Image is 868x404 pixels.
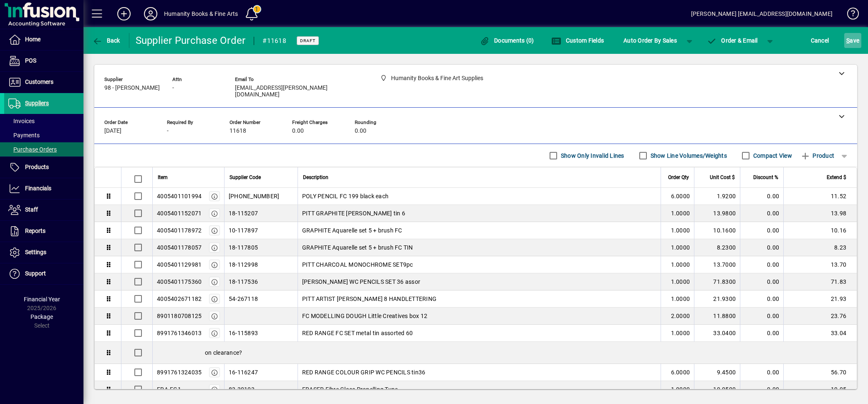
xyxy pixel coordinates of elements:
[661,364,694,381] td: 6.0000
[157,312,202,320] div: 8901180708125
[355,128,366,134] span: 0.00
[661,205,694,222] td: 1.0000
[623,34,677,47] span: Auto Order By Sales
[796,148,838,163] button: Product
[740,273,783,290] td: 0.00
[811,34,829,47] span: Cancel
[90,33,122,48] button: Back
[478,33,536,48] button: Documents (0)
[740,188,783,205] td: 0.00
[619,33,681,48] button: Auto Order By Sales
[224,256,298,273] td: 18-112998
[25,227,45,234] span: Reports
[661,308,694,325] td: 2.0000
[4,221,83,242] a: Reports
[740,222,783,239] td: 0.00
[549,33,606,48] button: Custom Fields
[302,192,389,200] span: POLY PENCIL FC 199 black each
[752,151,792,160] label: Compact View
[224,290,298,308] td: 54-267118
[694,188,740,205] td: 1.9200
[157,260,202,269] div: 4005401129981
[783,325,857,342] td: 33.04
[740,308,783,325] td: 0.00
[4,263,83,284] a: Support
[661,256,694,273] td: 1.0000
[157,243,202,252] div: 4005401178057
[24,296,60,303] span: Financial Year
[111,6,137,21] button: Add
[224,222,298,239] td: 10-117897
[694,256,740,273] td: 13.7000
[302,260,413,269] span: PITT CHARCOAL MONOCHROME SET9pc
[694,381,740,398] td: 10.0500
[25,270,46,277] span: Support
[157,209,202,217] div: 4005401152071
[4,178,83,199] a: Financials
[302,278,420,286] span: [PERSON_NAME] WC PENCILS SET 36 assor
[92,37,120,44] span: Back
[157,278,202,286] div: 4005401175360
[224,364,298,381] td: 16-116247
[25,206,38,213] span: Staff
[551,37,604,44] span: Custom Fields
[25,36,40,43] span: Home
[157,192,202,200] div: 4005401101994
[4,72,83,93] a: Customers
[661,188,694,205] td: 6.0000
[827,173,846,182] span: Extend $
[694,273,740,290] td: 71.8300
[661,222,694,239] td: 1.0000
[661,290,694,308] td: 1.0000
[25,164,49,170] span: Products
[783,188,857,205] td: 11.52
[694,205,740,222] td: 13.9800
[783,273,857,290] td: 71.83
[302,226,402,235] span: GRAPHITE Aquarelle set 5 + brush FC
[235,85,360,98] span: [EMAIL_ADDRESS][PERSON_NAME][DOMAIN_NAME]
[694,325,740,342] td: 33.0400
[740,256,783,273] td: 0.00
[661,325,694,342] td: 1.0000
[224,381,298,398] td: 83-30103
[230,173,261,182] span: Supplier Code
[25,185,51,192] span: Financials
[157,295,202,303] div: 4005402671182
[4,114,83,128] a: Invoices
[783,381,857,398] td: 10.05
[302,295,437,303] span: PITT ARTIST [PERSON_NAME] 8 HANDLETTERING
[783,364,857,381] td: 56.70
[783,290,857,308] td: 21.93
[172,85,174,91] span: -
[740,381,783,398] td: 0.00
[740,325,783,342] td: 0.00
[157,226,202,235] div: 4005401178972
[649,151,727,160] label: Show Line Volumes/Weights
[224,188,298,205] td: [PHONE_NUMBER]
[157,385,181,394] div: ERA-FG1
[846,37,850,44] span: S
[846,34,859,47] span: ave
[809,33,831,48] button: Cancel
[480,37,534,44] span: Documents (0)
[740,290,783,308] td: 0.00
[783,205,857,222] td: 13.98
[710,173,735,182] span: Unit Cost $
[668,173,689,182] span: Order Qty
[4,142,83,157] a: Purchase Orders
[25,100,49,106] span: Suppliers
[707,37,758,44] span: Order & Email
[302,243,413,252] span: GRAPHITE Aquarelle set 5 + brush FC TIN
[224,239,298,256] td: 18-117805
[694,290,740,308] td: 21.9300
[661,381,694,398] td: 1.0000
[25,249,46,255] span: Settings
[104,128,121,134] span: [DATE]
[661,273,694,290] td: 1.0000
[83,33,129,48] app-page-header-button: Back
[691,7,833,20] div: [PERSON_NAME] [EMAIL_ADDRESS][DOMAIN_NAME]
[753,173,778,182] span: Discount %
[4,157,83,178] a: Products
[661,239,694,256] td: 1.0000
[104,85,160,91] span: 98 - [PERSON_NAME]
